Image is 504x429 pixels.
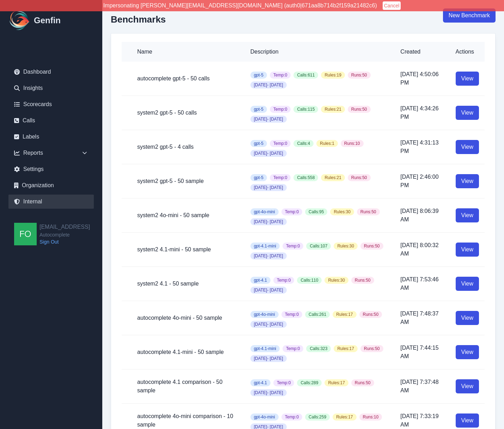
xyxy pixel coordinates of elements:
span: gpt-4.1-mini [250,243,280,250]
span: [DATE] - [DATE] [250,287,287,294]
span: [DATE] - [DATE] [250,184,287,191]
span: Temp: 0 [270,174,291,181]
img: founders@genfin.ai [14,223,37,245]
a: View [456,345,479,359]
a: Insights [8,81,94,95]
span: gpt-4o-mini [250,413,279,421]
h5: system2 gpt-5 - 4 calls [137,143,239,151]
h5: autocomplete 4.1 comparison - 50 sample [137,378,239,395]
span: Rules: 30 [334,243,357,250]
span: Rules: 21 [321,106,345,113]
span: gpt-5 [250,106,267,113]
span: Autocomplete [40,231,90,238]
span: Rules: 19 [321,72,345,79]
h5: autocomplete 4o-mini - 50 sample [137,314,239,322]
h5: system2 gpt-5 - 50 calls [137,109,239,117]
a: View [456,208,479,222]
span: Rules: 17 [324,379,348,386]
span: gpt-4o-mini [250,208,279,215]
span: Runs: 50 [348,174,371,181]
p: [DATE] 8:06:39 AM [400,207,444,224]
span: Calls: 110 [297,277,322,284]
span: gpt-5 [250,140,267,147]
a: Labels [8,130,94,144]
span: Rules: 30 [324,277,348,284]
span: [DATE] - [DATE] [250,389,287,396]
h5: autocomplete 4.1-mini - 50 sample [137,348,239,356]
a: View [456,243,479,257]
p: [DATE] 4:34:26 PM [400,104,444,121]
a: View [456,140,479,154]
span: [DATE] - [DATE] [250,150,287,157]
a: View [456,379,479,393]
th: Created [395,42,450,62]
span: Calls: 107 [306,243,331,250]
button: Cancel [383,1,401,10]
span: Rules: 17 [334,345,357,352]
span: Temp: 0 [281,208,302,215]
a: Sign Out [40,238,90,245]
span: Rules: 30 [330,208,354,215]
span: Calls: 95 [305,208,327,215]
span: Rules: 17 [333,311,356,318]
a: View [456,413,479,428]
a: Settings [8,162,94,176]
span: Rules: 17 [333,413,356,421]
span: gpt-5 [250,72,267,79]
span: Runs: 50 [357,208,380,215]
span: Calls: 261 [305,311,330,318]
th: Actions [450,42,485,62]
a: Scorecards [8,97,94,111]
p: [DATE] 7:53:46 AM [400,275,444,292]
a: Internal [8,195,94,209]
span: gpt-4.1 [250,379,271,386]
span: Runs: 10 [341,140,364,147]
span: Runs: 50 [351,277,374,284]
span: Temp: 0 [281,413,302,421]
span: Temp: 0 [273,379,294,386]
span: [DATE] - [DATE] [250,116,287,123]
span: Runs: 50 [359,311,382,318]
span: gpt-5 [250,174,267,181]
a: Dashboard [8,65,94,79]
p: [DATE] 7:48:37 AM [400,310,444,326]
span: Rules: 1 [316,140,338,147]
th: Description [245,42,395,62]
span: Temp: 0 [281,311,302,318]
div: Reports [8,146,94,160]
span: Calls: 115 [293,106,318,113]
img: Logo [8,9,31,32]
h5: autocomplete 4o-mini comparison - 10 sample [137,412,239,429]
span: Temp: 0 [270,140,291,147]
span: Runs: 50 [360,243,383,250]
p: [DATE] 4:31:13 PM [400,139,444,155]
span: Temp: 0 [270,72,291,79]
span: gpt-4o-mini [250,311,279,318]
a: New Benchmark [443,8,496,23]
span: Calls: 259 [305,413,330,421]
span: Calls: 4 [293,140,314,147]
span: Temp: 0 [270,106,291,113]
span: Temp: 0 [273,277,294,284]
p: [DATE] 7:44:15 AM [400,344,444,361]
span: Runs: 10 [359,413,382,421]
p: [DATE] 4:50:06 PM [400,70,444,87]
p: [DATE] 7:33:19 AM [400,412,444,429]
h5: system2 4o-mini - 50 sample [137,211,239,220]
span: [DATE] - [DATE] [250,355,287,362]
span: gpt-4.1 [250,277,271,284]
span: Runs: 50 [360,345,383,352]
h5: system2 4.1-mini - 50 sample [137,245,239,254]
span: Calls: 558 [293,174,318,181]
span: Runs: 50 [351,379,374,386]
span: Temp: 0 [283,243,303,250]
span: [DATE] - [DATE] [250,321,287,328]
a: Organization [8,178,94,192]
a: View [456,174,479,188]
a: View [456,72,479,86]
span: Runs: 50 [348,72,371,79]
a: View [456,106,479,120]
span: [DATE] - [DATE] [250,252,287,259]
a: View [456,277,479,291]
th: Name [122,42,245,62]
